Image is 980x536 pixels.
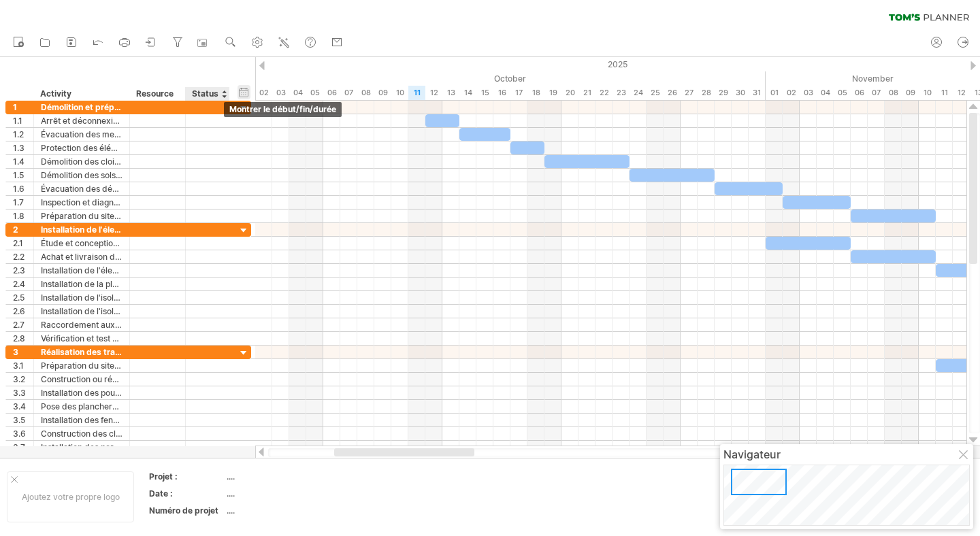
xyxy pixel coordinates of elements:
[340,86,357,100] div: Tuesday, 7 October 2025
[41,196,122,209] div: Inspection et diagnostic des éléments structurels
[13,250,33,263] div: 2.2
[41,182,122,195] div: Évacuation des débris et nettoyage du site
[13,359,33,372] div: 3.1
[715,86,732,100] div: Wednesday, 29 October 2025
[13,196,33,209] div: 1.7
[800,86,817,100] div: Monday, 3 November 2025
[13,237,33,250] div: 2.1
[41,346,122,358] div: Réalisation des travaux [PERSON_NAME] œuvre et de cloisonnement
[723,448,970,461] div: Navigateur
[229,104,336,114] span: montrer le début/fin/durée
[41,114,122,127] div: Arrêt et déconnexion des services publics
[749,86,766,100] div: Friday, 31 October 2025
[13,400,33,413] div: 3.4
[41,414,122,426] div: Installation des fenêtres et des portes extérieures
[227,488,341,499] div: ....
[41,359,122,372] div: Préparation du site pour les travaux [PERSON_NAME] œuvre
[41,305,122,318] div: Installation de l'isolation des sols et des fenêtres
[13,169,33,182] div: 1.5
[442,86,459,100] div: Monday, 13 October 2025
[255,86,272,100] div: Thursday, 2 October 2025
[41,128,122,141] div: Évacuation des meubles et des objets
[41,155,122,168] div: Démolition des cloisons et des murs non porteurs
[13,155,33,168] div: 1.4
[851,86,868,100] div: Thursday, 6 November 2025
[272,86,289,100] div: Friday, 3 October 2025
[13,318,33,331] div: 2.7
[13,427,33,440] div: 3.6
[40,87,122,101] div: Activity
[41,318,122,331] div: Raccordement aux réseaux publics d'électricité, d'eau et de gaz
[664,86,681,100] div: Sunday, 26 October 2025
[13,182,33,195] div: 1.6
[41,210,122,222] div: Préparation du site pour les travaux à venir
[41,250,122,263] div: Achat et livraison des matériaux et des équipements nécessaires
[817,86,834,100] div: Tuesday, 4 November 2025
[868,86,885,100] div: Friday, 7 November 2025
[13,386,33,399] div: 3.3
[13,414,33,426] div: 3.5
[885,86,902,100] div: Saturday, 8 November 2025
[374,86,391,100] div: Thursday, 9 October 2025
[13,128,33,141] div: 1.2
[459,86,476,100] div: Tuesday, 14 October 2025
[783,86,800,100] div: Sunday, 2 November 2025
[902,86,919,100] div: Sunday, 9 November 2025
[149,471,224,482] div: Projet :
[238,71,766,86] div: October 2025
[647,86,664,100] div: Saturday, 25 October 2025
[41,223,122,236] div: Installation de l'électricité, la plomberie et l'isolation
[41,291,122,304] div: Installation de l'isolation thermique et phonique des murs et des plafonds
[595,86,612,100] div: Wednesday, 22 October 2025
[13,291,33,304] div: 2.5
[732,86,749,100] div: Thursday, 30 October 2025
[41,427,122,440] div: Construction des cloisons intérieures et des murs non porteurs
[612,86,630,100] div: Thursday, 23 October 2025
[41,237,122,250] div: Étude et conception des plans d'électricité, de plomberie et d'isolation
[41,386,122,399] div: Installation des poutres et des colonnes de soutien
[936,86,953,100] div: Tuesday, 11 November 2025
[391,86,408,100] div: Friday, 10 October 2025
[544,86,561,100] div: Sunday, 19 October 2025
[13,101,33,114] div: 1
[425,86,442,100] div: Sunday, 12 October 2025
[323,86,340,100] div: Monday, 6 October 2025
[13,346,33,358] div: 3
[953,86,970,100] div: Wednesday, 12 November 2025
[41,400,122,413] div: Pose des planchers et des plafonds
[408,86,425,100] div: Saturday, 11 October 2025
[13,223,33,236] div: 2
[13,114,33,127] div: 1.1
[306,86,323,100] div: Sunday, 5 October 2025
[227,471,341,482] div: ....
[13,373,33,386] div: 3.2
[510,86,527,100] div: Friday, 17 October 2025
[41,278,122,290] div: Installation de la plomberie : tuyauterie, robinets et sanitaires
[227,505,341,516] div: ....
[41,264,122,277] div: Installation de l'électricité : câblage, prises, interrupteurs et luminaires
[192,87,222,101] div: Status
[357,86,374,100] div: Wednesday, 8 October 2025
[834,86,851,100] div: Wednesday, 5 November 2025
[919,86,936,100] div: Monday, 10 November 2025
[681,86,698,100] div: Monday, 27 October 2025
[561,86,578,100] div: Monday, 20 October 2025
[149,488,224,499] div: Date :
[13,305,33,318] div: 2.6
[7,471,134,522] div: Ajoutez votre propre logo
[13,332,33,345] div: 2.8
[578,86,595,100] div: Tuesday, 21 October 2025
[13,141,33,154] div: 1.3
[630,86,647,100] div: Friday, 24 October 2025
[41,441,122,454] div: Installation des portes intérieures et des huisseries
[41,101,122,114] div: Démolition et préparation du site
[41,141,122,154] div: Protection des éléments à conserver
[289,86,306,100] div: Saturday, 4 October 2025
[13,278,33,290] div: 2.4
[41,373,122,386] div: Construction ou rénovation des murs porteurs et des fondations
[527,86,544,100] div: Saturday, 18 October 2025
[698,86,715,100] div: Tuesday, 28 October 2025
[13,441,33,454] div: 3.7
[41,169,122,182] div: Démolition des sols et des plafonds
[136,87,178,101] div: Resource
